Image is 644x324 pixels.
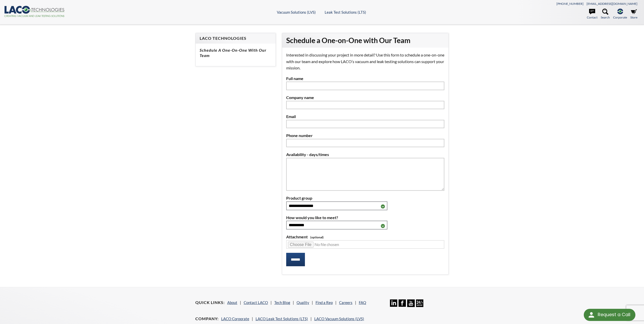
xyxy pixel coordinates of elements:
a: Contact LACO [244,300,268,305]
a: [EMAIL_ADDRESS][DOMAIN_NAME] [587,2,637,6]
a: Contact [587,9,597,20]
img: round button [587,311,595,319]
label: How would you like to meet? [286,214,445,221]
a: Vacuum Solutions (LVS) [277,10,316,14]
label: Email [286,113,445,120]
label: Full name [286,75,445,82]
label: Attachment [286,234,445,240]
h4: Quick Links [195,300,225,305]
h4: Company [195,316,219,321]
a: Store [630,9,637,20]
a: [PHONE_NUMBER] [556,2,584,6]
a: Leak Test Solutions (LTS) [325,10,366,14]
a: Find a Rep [316,300,333,305]
h4: LACO Technologies [200,36,272,41]
a: LACO Leak Test Solutions (LTS) [256,316,308,321]
p: Interested in discussing your project in more detail? Use this form to schedule a one-on-one with... [286,52,445,71]
a: 24/7 Support [416,303,423,308]
div: Request a Call [598,309,630,320]
a: Quality [297,300,309,305]
a: About [227,300,237,305]
label: Product group [286,195,445,201]
a: Careers [339,300,352,305]
label: Availability - days/times [286,151,445,158]
a: Search [601,9,610,20]
h5: Schedule a One-on-One with Our Team [200,48,272,58]
a: LACO Corporate [221,316,249,321]
label: Company name [286,94,445,101]
a: FAQ [359,300,366,305]
img: 24/7 Support Icon [416,299,423,307]
a: Tech Blog [274,300,290,305]
div: Request a Call [584,309,635,321]
a: LACO Vacuum Solutions (LVS) [314,316,364,321]
h2: Schedule a One-on-One with Our Team [286,36,445,45]
label: Phone number [286,132,445,139]
span: Corporate [613,15,627,20]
